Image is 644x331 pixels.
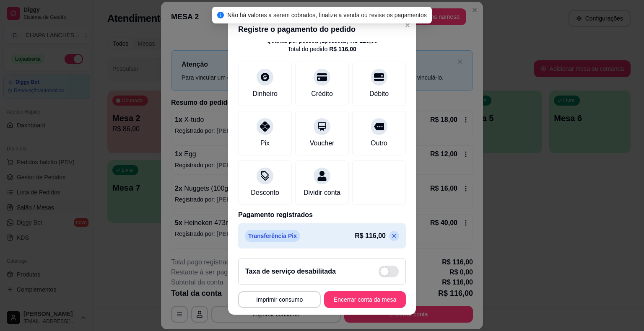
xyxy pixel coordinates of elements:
[310,138,335,148] div: Voucher
[324,291,406,308] button: Encerrar conta da mesa
[245,266,336,277] h2: Taxa de serviço desabilitada
[355,231,386,241] p: R$ 116,00
[401,18,414,32] button: Close
[311,89,333,99] div: Crédito
[227,12,427,18] span: Não há valores a serem cobrados, finalize a venda ou revise os pagamentos
[329,45,356,53] div: R$ 116,00
[260,138,270,148] div: Pix
[369,89,389,99] div: Débito
[371,138,387,148] div: Outro
[238,291,321,308] button: Imprimir consumo
[251,188,279,198] div: Desconto
[288,45,356,53] div: Total do pedido
[238,210,406,220] p: Pagamento registrados
[217,12,224,18] span: info-circle
[245,230,300,242] p: Transferência Pix
[252,89,278,99] div: Dinheiro
[304,188,340,198] div: Dividir conta
[228,17,416,42] header: Registre o pagamento do pedido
